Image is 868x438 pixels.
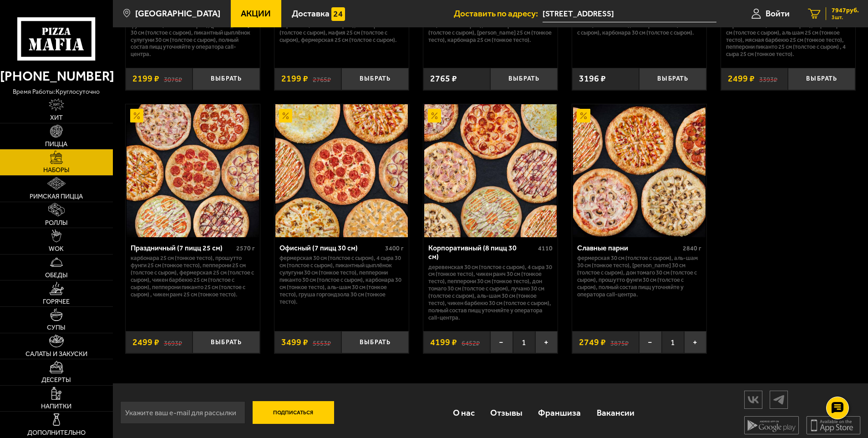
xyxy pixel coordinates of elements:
img: Корпоративный (8 пицц 30 см) [424,104,557,237]
img: vk [745,392,762,407]
input: Ваш адрес доставки [543,5,716,22]
s: 3393 ₽ [759,74,777,83]
span: Напитки [41,403,71,410]
span: Супы [47,325,66,331]
button: − [639,331,661,353]
button: Выбрать [193,68,260,90]
span: 2499 ₽ [728,74,755,83]
button: + [535,331,558,353]
p: Чикен Ранч 25 см (толстое с сыром), Чикен Барбекю 25 см (толстое с сыром), Карбонара 25 см (толст... [726,15,850,58]
span: Роллы [45,220,68,226]
p: Карбонара 30 см (толстое с сыром), Прошутто Фунги 30 см (толстое с сыром), [PERSON_NAME] 30 см (т... [131,15,255,58]
span: Дополнительно [27,430,86,436]
span: 2499 ₽ [132,338,159,347]
img: Акционный [428,109,442,122]
s: 3875 ₽ [610,338,629,347]
s: 5553 ₽ [313,338,331,347]
a: АкционныйПраздничный (7 пицц 25 см) [126,104,260,237]
div: Офисный (7 пицц 30 см) [279,244,383,252]
span: 4199 ₽ [430,338,457,347]
img: 15daf4d41897b9f0e9f617042186c801.svg [331,7,345,21]
img: Офисный (7 пицц 30 см) [275,104,408,237]
span: Хит [50,115,63,121]
span: 2749 ₽ [579,338,606,347]
div: Корпоративный (8 пицц 30 см) [428,244,536,261]
span: Войти [766,9,790,18]
span: 3499 ₽ [281,338,308,347]
img: tg [770,392,787,407]
button: + [684,331,706,353]
img: Славные парни [573,104,706,237]
s: 6452 ₽ [462,338,480,347]
input: Укажите ваш e-mail для рассылки [120,401,245,424]
span: Акции [241,9,271,18]
s: 3076 ₽ [164,74,182,83]
button: Выбрать [341,68,409,90]
span: Доставка [292,9,330,18]
a: АкционныйСлавные парни [572,104,706,237]
span: WOK [49,246,64,252]
p: Фермерская 30 см (толстое с сыром), Аль-Шам 30 см (тонкое тесто), [PERSON_NAME] 30 см (толстое с ... [577,255,701,298]
p: Фермерская 30 см (толстое с сыром), 4 сыра 30 см (толстое с сыром), Пикантный цыплёнок сулугуни 3... [279,255,404,305]
span: Десерты [41,377,71,383]
span: Пицца [45,141,67,148]
div: Славные парни [577,244,680,252]
span: 3400 г [385,244,404,252]
button: Выбрать [341,331,409,353]
span: Салаты и закуски [25,351,87,357]
a: Франшиза [530,398,589,428]
span: 1 [513,331,535,353]
button: − [490,331,513,353]
p: Чикен Ранч 25 см (толстое с сыром), Дракон 25 см (толстое с сыром), Чикен Барбекю 25 см (толстое ... [428,15,553,44]
span: 2199 ₽ [132,74,159,83]
span: 2765 ₽ [430,74,457,83]
a: Отзывы [482,398,530,428]
span: 7947 руб. [832,7,859,14]
button: Выбрать [788,68,855,90]
span: [GEOGRAPHIC_DATA] [135,9,220,18]
img: Праздничный (7 пицц 25 см) [127,104,259,237]
span: Зольная улица, 15 [543,5,716,22]
s: 2765 ₽ [313,74,331,83]
s: 3693 ₽ [164,338,182,347]
span: 3 шт. [832,15,859,20]
a: АкционныйОфисный (7 пицц 30 см) [274,104,409,237]
span: 1 [662,331,684,353]
span: 3196 ₽ [579,74,606,83]
span: Обеды [45,272,68,279]
img: Акционный [577,109,590,122]
span: 4110 [538,244,553,252]
button: Выбрать [639,68,706,90]
span: Наборы [43,167,70,173]
p: Деревенская 30 см (толстое с сыром), 4 сыра 30 см (тонкое тесто), Чикен Ранч 30 см (тонкое тесто)... [428,264,553,321]
p: Мясная Барбекю 25 см (толстое с сыром), 4 сыра 25 см (толстое с сыром), Чикен Ранч 25 см (толстое... [279,15,404,44]
div: Праздничный (7 пицц 25 см) [131,244,234,252]
span: Горячее [43,299,70,305]
button: Подписаться [253,401,334,424]
a: О нас [445,398,482,428]
button: Выбрать [193,331,260,353]
p: Карбонара 25 см (тонкое тесто), Прошутто Фунги 25 см (тонкое тесто), Пепперони 25 см (толстое с с... [131,255,255,298]
img: Акционный [130,109,144,122]
span: Римская пицца [30,194,83,200]
span: 2199 ₽ [281,74,308,83]
a: Вакансии [589,398,642,428]
button: Выбрать [490,68,558,90]
span: 2840 г [683,244,701,252]
span: Доставить по адресу: [454,9,543,18]
a: АкционныйКорпоративный (8 пицц 30 см) [423,104,558,237]
img: Акционный [279,109,293,122]
span: 2570 г [236,244,255,252]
